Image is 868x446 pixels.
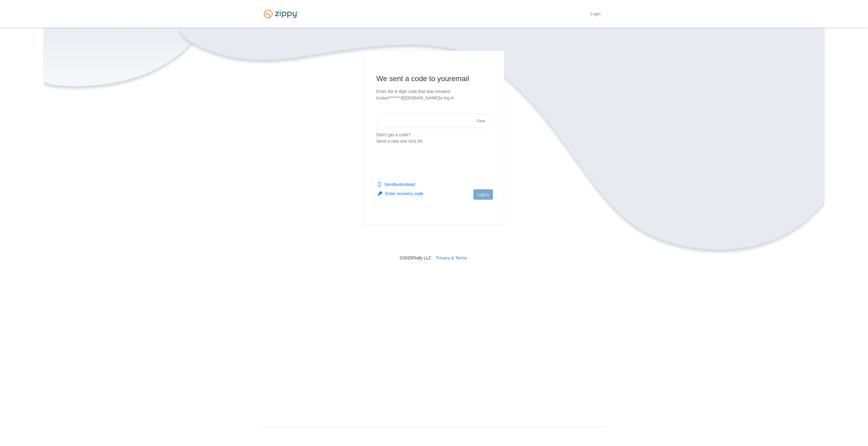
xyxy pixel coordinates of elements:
h1: We sent a code to your email [376,74,492,84]
a: Login [591,12,601,18]
img: Logo [260,7,302,21]
button: Log in [473,189,493,200]
nav: © 2025 Floify LLC [260,224,608,261]
button: Sendtextinstead [378,181,415,187]
p: Didn't get a code? [376,132,492,145]
button: Clear [475,118,487,124]
div: Send a new one in 01:00 [376,138,492,145]
a: Privacy & Terms [436,255,467,260]
p: Enter the 6-digit code that was emailed to Jaco*******@[DOMAIN_NAME] to log in. [376,88,492,101]
button: Enter recovery code [378,191,423,197]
